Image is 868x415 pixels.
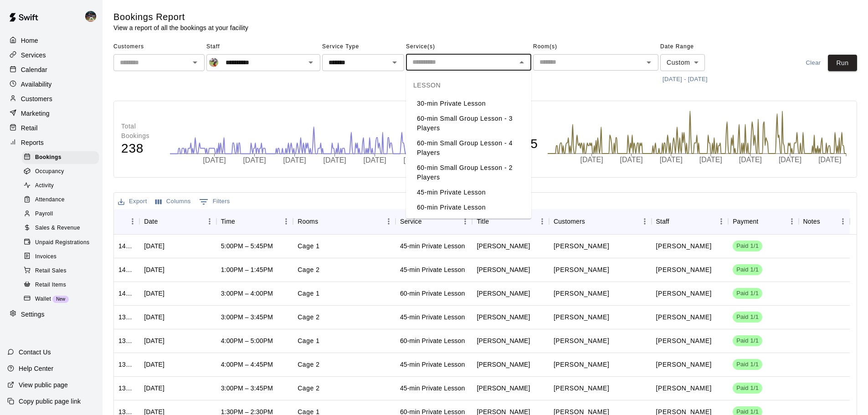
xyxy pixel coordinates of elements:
button: Sort [585,215,598,228]
p: Casey Peck [656,384,712,393]
span: Customers [113,40,205,54]
button: Open [642,56,655,69]
span: Retail Items [35,281,66,290]
button: Sort [758,215,771,228]
a: Attendance [22,193,103,207]
tspan: [DATE] [699,156,722,164]
div: 45-min Private Lesson [400,384,465,393]
span: Payroll [35,210,53,219]
div: 4:00PM – 5:00PM [221,336,273,345]
div: Service [395,209,473,234]
a: Unpaid Registrations [22,236,103,250]
span: Bookings [35,153,62,162]
p: Copy public page link [19,397,81,406]
div: Lillie Anaya-Blatter [477,336,530,345]
div: Sales & Revenue [22,222,99,235]
p: Casey Peck [656,241,712,251]
span: Wallet [35,295,51,304]
div: Tue, Sep 09, 2025 [144,265,164,274]
a: Payroll [22,207,103,221]
img: Casey Peck [209,58,218,67]
p: Reports [21,138,44,147]
p: Availability [21,80,52,89]
div: Service [400,209,422,234]
p: View a report of all the bookings at your facility [113,23,248,32]
div: Notes [799,209,850,234]
span: Retail Sales [35,266,67,276]
span: Paid 1/1 [733,242,762,251]
tspan: [DATE] [243,156,266,164]
a: Availability [7,77,95,91]
div: Settings [7,307,95,321]
button: Open [388,56,401,69]
div: Time [221,209,235,234]
div: Rooms [293,209,395,234]
div: Retail [7,121,95,135]
div: 45-min Private Lesson [400,265,465,274]
button: Sort [118,215,131,228]
p: Casey Peck [656,289,712,298]
a: Services [7,48,95,62]
div: 45-min Private Lesson [400,360,465,369]
button: Show filters [197,195,232,209]
div: Marketing [7,107,95,120]
div: Notes [803,209,820,234]
span: Paid 1/1 [733,337,762,345]
span: Paid 1/1 [733,384,762,393]
div: 1402158 [118,241,135,251]
span: Paid 1/1 [733,360,762,369]
div: Customers [554,209,585,234]
div: 3:00PM – 3:45PM [221,384,273,393]
div: Sun, Sep 07, 2025 [144,289,164,298]
button: Menu [535,215,549,228]
p: Marketing [21,109,50,118]
div: 1377235 [118,384,135,393]
p: Cage 2 [298,384,320,393]
p: Services [21,51,46,60]
div: 1401992 [118,265,135,274]
p: Cage 1 [298,241,320,251]
div: 60-min Private Lesson [400,289,465,298]
p: Total Bookings [121,122,160,141]
tspan: [DATE] [660,156,683,164]
div: 60-min Private Lesson [400,336,465,345]
tspan: [DATE] [580,156,603,164]
div: Sun, Sep 07, 2025 [144,336,164,345]
h4: 238 [121,141,160,157]
a: Reports [7,136,95,149]
li: 30-min Private Lesson [406,96,531,111]
li: 60-min Small Group Lesson - 2 Players [406,160,531,185]
button: Menu [203,215,216,228]
div: Anya Smelko [477,360,530,369]
p: Cage 1 [298,336,320,346]
li: 60-min Small Group Lesson - 3 Players [406,111,531,136]
p: Avery Deitchler [554,289,609,298]
p: Casey Peck [656,336,712,346]
div: Rooms [298,209,318,234]
div: Nolan Gilbert [83,7,103,26]
span: Sales & Revenue [35,224,80,233]
button: [DATE] - [DATE] [660,72,710,87]
div: LESSON [406,74,531,96]
span: Paid 1/1 [733,266,762,274]
p: Customers [21,94,52,103]
p: Cage 2 [298,360,320,369]
div: Teagan David [477,384,530,393]
span: Service Type [322,40,404,54]
tspan: [DATE] [740,156,762,164]
button: Open [189,56,201,69]
button: Sort [669,215,682,228]
p: Teagan David [554,384,609,393]
button: Menu [279,215,293,228]
a: Customers [7,92,95,106]
a: Invoices [22,250,103,264]
p: Casey Peck [656,265,712,275]
div: Retail Sales [22,265,99,277]
div: Activity [22,179,99,192]
p: Home [21,36,38,45]
button: Sort [422,215,435,228]
div: Attendance [22,194,99,206]
a: WalletNew [22,292,103,306]
div: 4:00PM – 4:45PM [221,360,273,369]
